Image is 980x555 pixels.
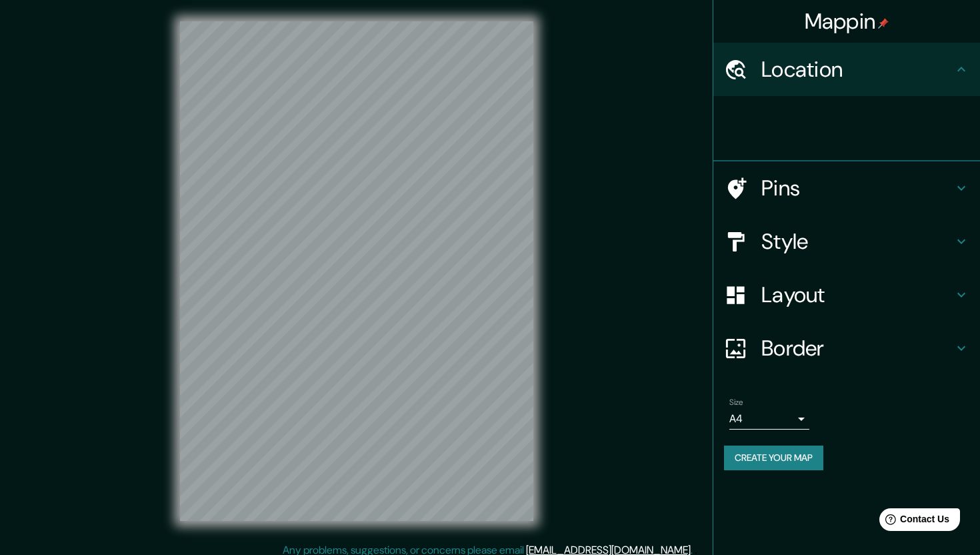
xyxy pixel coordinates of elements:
[761,282,953,308] h4: Layout
[761,175,953,201] h4: Pins
[729,408,809,430] div: A4
[761,335,953,362] h4: Border
[713,215,980,268] div: Style
[878,18,889,29] img: pin-icon.png
[713,43,980,96] div: Location
[861,503,965,540] iframe: Help widget launcher
[713,322,980,375] div: Border
[713,268,980,322] div: Layout
[724,446,823,470] button: Create your map
[761,56,953,83] h4: Location
[805,8,889,35] h4: Mappin
[713,161,980,215] div: Pins
[729,397,743,408] label: Size
[761,228,953,255] h4: Style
